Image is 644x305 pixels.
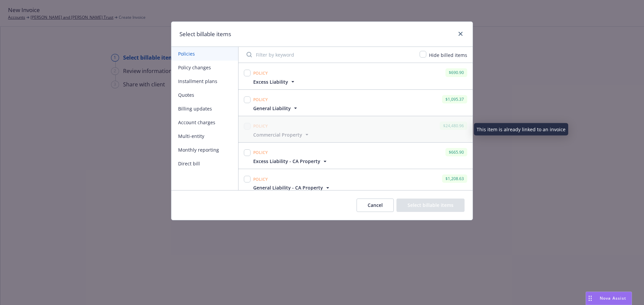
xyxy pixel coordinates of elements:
[171,143,238,157] button: Monthly reporting
[253,158,320,165] span: Excess Liability - CA Property
[457,30,465,38] a: close
[253,176,268,182] span: Policy
[243,48,416,61] input: Filter by keyword
[171,102,238,116] button: Billing updates
[253,150,268,155] span: Policy
[253,131,302,138] span: Commercial Property
[253,184,323,191] span: General Liability - CA Property
[442,174,467,183] div: $1,208.63
[238,116,473,142] span: Policy$24,480.96Commercial Property
[171,61,238,74] button: Policy changes
[253,131,310,138] button: Commercial Property
[445,148,467,156] div: $665.90
[586,292,594,305] div: Drag to move
[445,68,467,77] div: $690.90
[171,116,238,129] button: Account charges
[442,95,467,103] div: $1,095.37
[171,157,238,170] button: Direct bill
[171,74,238,88] button: Installment plans
[253,78,296,85] button: Excess Liability
[429,52,467,58] span: Hide billed items
[253,158,328,165] button: Excess Liability - CA Property
[586,292,632,305] button: Nova Assist
[357,199,394,212] button: Cancel
[253,97,268,102] span: Policy
[253,123,268,129] span: Policy
[600,295,626,301] span: Nova Assist
[440,122,467,130] div: $24,480.96
[253,105,299,112] button: General Liability
[253,70,268,76] span: Policy
[253,78,288,85] span: Excess Liability
[253,105,291,112] span: General Liability
[253,184,331,191] button: General Liability - CA Property
[171,47,238,61] button: Policies
[179,30,231,39] h1: Select billable items
[171,129,238,143] button: Multi-entity
[171,88,238,102] button: Quotes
